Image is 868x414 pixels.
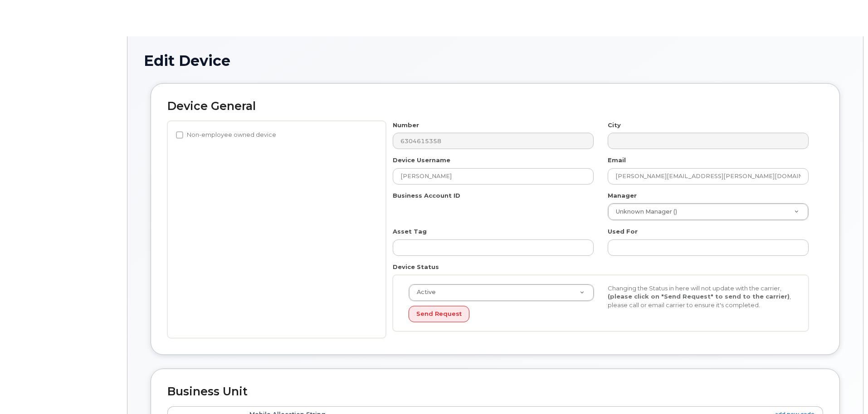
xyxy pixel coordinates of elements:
label: City [608,121,621,130]
label: Asset Tag [393,227,427,236]
a: Active [409,284,594,301]
strong: (please click on "Send Request" to send to the carrier) [608,293,790,300]
label: Number [393,121,419,130]
span: Unknown Manager () [610,208,677,216]
div: Changing the Status in here will not update with the carrier, , please call or email carrier to e... [601,284,800,309]
h1: Edit Device [144,53,847,69]
label: Manager [608,191,637,200]
button: Send Request [409,306,469,323]
label: Device Status [393,263,439,271]
label: Non-employee owned device [176,130,276,140]
input: Non-employee owned device [176,131,183,139]
h2: Business Unit [167,385,823,398]
label: Used For [608,227,638,236]
label: Email [608,156,626,165]
h2: Device General [167,100,823,113]
a: Unknown Manager () [608,204,808,220]
label: Device Username [393,156,450,165]
label: Business Account ID [393,191,460,200]
span: Active [411,288,436,296]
